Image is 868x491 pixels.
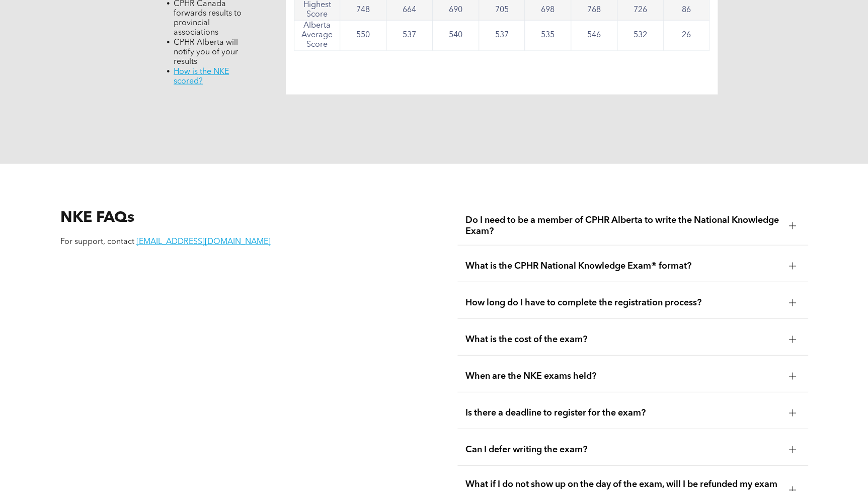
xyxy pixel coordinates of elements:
[174,39,238,66] span: CPHR Alberta will notify you of your results
[465,297,781,308] span: How long do I have to complete the registration process?
[465,407,781,419] span: Is there a deadline to register for the exam?
[340,21,386,51] td: 550
[136,238,271,246] a: [EMAIL_ADDRESS][DOMAIN_NAME]
[525,21,571,51] td: 535
[432,21,479,51] td: 540
[386,21,433,51] td: 537
[617,21,663,51] td: 532
[571,21,617,51] td: 546
[60,238,134,246] span: For support, contact
[465,444,781,455] span: Can I defer writing the exam?
[174,68,229,86] a: How is the NKE scored?
[60,210,134,225] span: NKE FAQs
[465,215,781,237] span: Do I need to be a member of CPHR Alberta to write the National Knowledge Exam?
[465,334,781,345] span: What is the cost of the exam?
[294,21,340,51] td: Alberta Average Score
[465,371,781,382] span: When are the NKE exams held?
[465,261,781,272] span: What is the CPHR National Knowledge Exam® format?
[663,21,709,51] td: 26
[479,21,525,51] td: 537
